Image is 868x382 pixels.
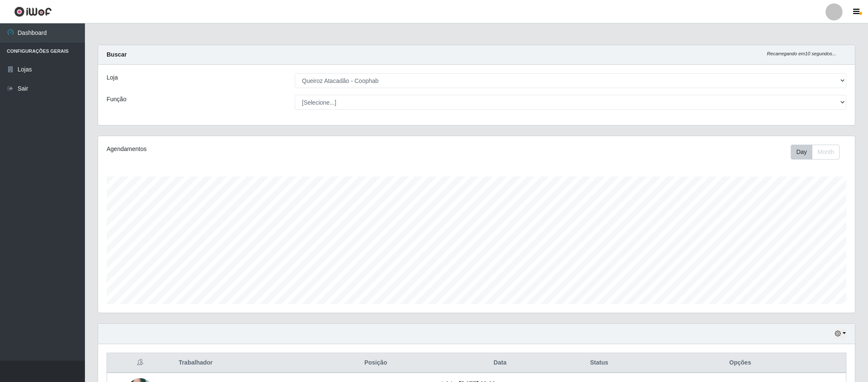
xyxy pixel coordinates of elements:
[634,353,846,373] th: Opções
[791,145,812,160] button: Day
[791,145,840,160] div: First group
[107,73,118,82] label: Loja
[812,145,840,160] button: Month
[107,95,127,104] label: Função
[791,145,846,160] div: Toolbar with button groups
[107,51,127,58] strong: Buscar
[436,353,564,373] th: Data
[107,145,407,154] div: Agendamentos
[14,6,52,17] img: CoreUI Logo
[767,51,836,56] i: Recarregando em 10 segundos...
[564,353,634,373] th: Status
[315,353,436,373] th: Posição
[174,353,316,373] th: Trabalhador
